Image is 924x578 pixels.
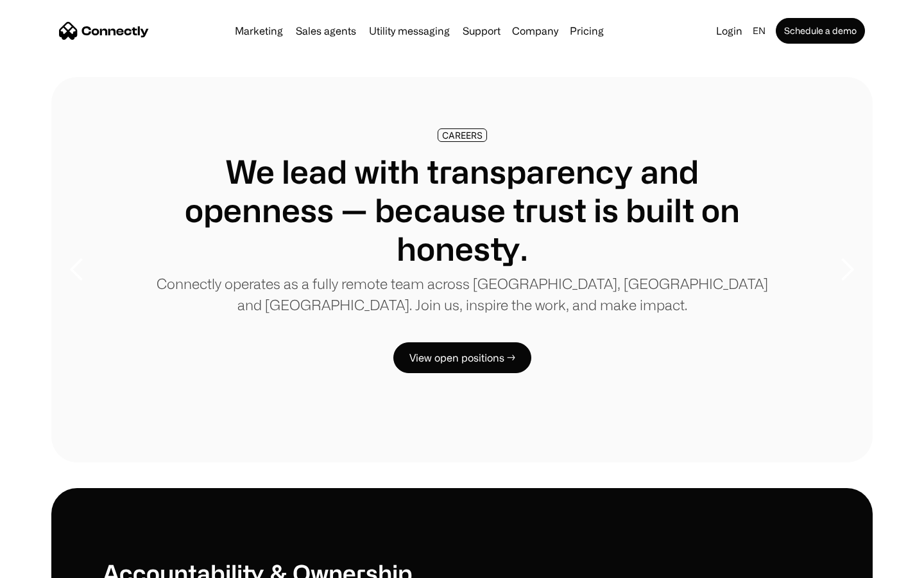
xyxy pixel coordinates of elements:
div: en [753,22,766,40]
a: Pricing [565,26,609,36]
a: Support [458,26,506,36]
div: CAREERS [442,130,483,140]
ul: Language list [26,556,77,574]
h1: We lead with transparency and openness — because trust is built on honesty. [154,152,770,268]
a: Login [711,22,748,40]
a: Schedule a demo [776,18,865,44]
aside: Language selected: English [13,554,77,574]
div: Company [512,22,558,40]
a: Sales agents [291,26,361,36]
a: View open positions → [393,342,531,373]
p: Connectly operates as a fully remote team across [GEOGRAPHIC_DATA], [GEOGRAPHIC_DATA] and [GEOGRA... [154,273,770,315]
a: Utility messaging [364,26,455,36]
a: Marketing [230,26,288,36]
